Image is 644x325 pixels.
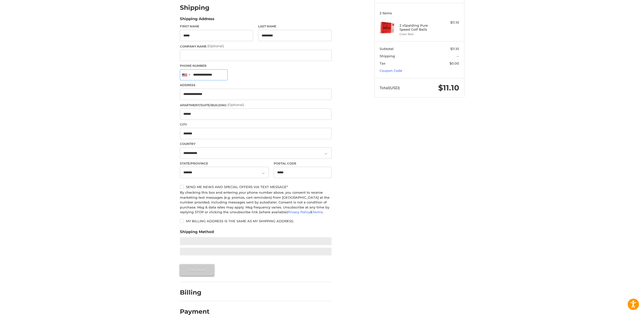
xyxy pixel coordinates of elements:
h4: 2 x Spalding Pure Speed Golf Balls [399,23,438,32]
li: Color Red [399,32,438,36]
label: State/Province [180,161,269,166]
div: United States: +1 [180,70,192,80]
label: Company Name [180,44,332,49]
h3: 2 Items [380,11,459,15]
label: My billing address is the same as my shipping address. [180,219,332,223]
h2: Billing [180,289,209,296]
iframe: Google Customer Reviews [602,311,644,325]
a: Terms [312,210,323,214]
span: Total (USD) [380,85,400,90]
h2: Shipping [180,4,210,12]
h2: Payment [180,308,210,315]
div: By checking this box and entering your phone number above, you consent to receive marketing text ... [180,190,332,215]
span: Tax [380,61,385,65]
span: $0.00 [450,61,459,65]
legend: Shipping Address [180,16,214,24]
span: -- [457,54,459,58]
span: $11.10 [450,47,459,51]
a: Privacy Policy [288,210,310,214]
label: First Name [180,24,253,29]
label: Address [180,83,332,87]
label: Apartment/Suite/Building [180,102,332,107]
span: Subtotal [380,47,394,51]
span: $11.10 [438,83,459,92]
div: $11.10 [439,20,459,25]
label: Country [180,142,332,146]
a: Coupon Code [380,69,402,73]
legend: Shipping Method [180,229,214,237]
small: (Optional) [227,103,244,107]
label: Phone Number [180,64,332,68]
span: Shipping [380,54,395,58]
small: (Optional) [207,44,224,48]
label: Postal Code [274,161,332,166]
label: Last Name [258,24,332,29]
label: Send me news and special offers via text message* [180,185,332,189]
label: City [180,122,332,127]
button: Continue [180,264,214,276]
